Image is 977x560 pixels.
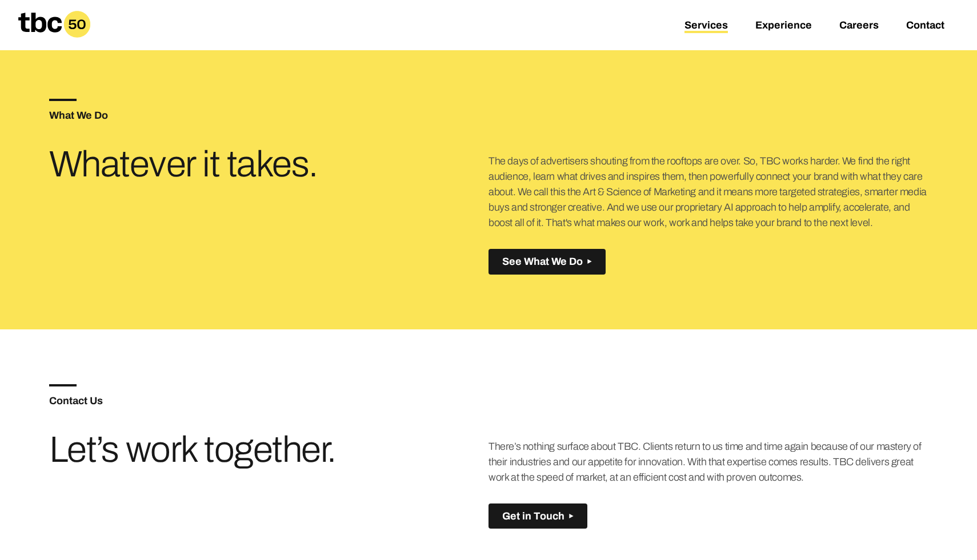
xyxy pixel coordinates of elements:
span: See What We Do [502,256,583,268]
a: Experience [755,19,812,33]
button: See What We Do [488,249,606,275]
button: Get in Touch [488,503,587,529]
h3: Whatever it takes. [49,148,342,181]
span: Get in Touch [502,510,564,522]
a: Contact [906,19,944,33]
a: Services [684,19,728,33]
h3: Let’s work together. [49,433,342,466]
a: Careers [839,19,879,33]
h5: What We Do [49,110,489,120]
p: The days of advertisers shouting from the rooftops are over. So, TBC works harder. We find the ri... [488,154,928,231]
a: Home [9,33,99,45]
p: There’s nothing surface about TBC. Clients return to us time and time again because of our master... [488,439,928,485]
h5: Contact Us [49,396,489,406]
